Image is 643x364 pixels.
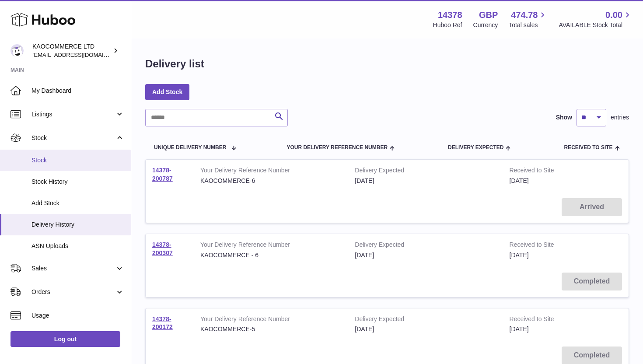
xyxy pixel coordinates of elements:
[511,9,538,21] span: 474.78
[200,177,342,185] div: KAOCOMMERCE-6
[611,113,629,122] span: entries
[10,331,120,347] a: Log out
[510,325,529,332] span: [DATE]
[31,87,124,95] span: My Dashboard
[200,315,342,325] strong: Your Delivery Reference Number
[200,241,342,251] strong: Your Delivery Reference Number
[31,220,124,229] span: Delivery History
[510,252,529,259] span: [DATE]
[31,156,124,164] span: Stock
[559,9,633,29] a: 0.00 AVAILABLE Stock Total
[438,9,462,21] strong: 14378
[287,145,388,150] span: Your Delivery Reference Number
[32,42,111,59] div: KAOCOMMERCE LTD
[31,134,115,142] span: Stock
[355,177,496,185] div: [DATE]
[200,251,342,259] div: KAOCOMMERCE - 6
[152,315,173,331] a: 14378-200172
[31,199,124,207] span: Add Stock
[31,264,115,273] span: Sales
[200,325,342,333] div: KAOCOMMERCE-5
[479,9,498,21] strong: GBP
[509,21,548,29] span: Total sales
[31,311,124,320] span: Usage
[355,315,496,325] strong: Delivery Expected
[556,113,572,122] label: Show
[448,145,503,150] span: Delivery Expected
[510,241,584,251] strong: Received to Site
[31,288,115,296] span: Orders
[145,57,204,71] h1: Delivery list
[152,167,173,182] a: 14378-200787
[510,177,529,184] span: [DATE]
[564,145,612,150] span: Received to Site
[509,9,548,29] a: 474.78 Total sales
[32,51,129,58] span: [EMAIL_ADDRESS][DOMAIN_NAME]
[154,145,226,150] span: Unique Delivery Number
[31,242,124,250] span: ASN Uploads
[559,21,633,29] span: AVAILABLE Stock Total
[355,166,496,177] strong: Delivery Expected
[355,241,496,251] strong: Delivery Expected
[510,315,584,325] strong: Received to Site
[355,325,496,333] div: [DATE]
[355,251,496,259] div: [DATE]
[200,166,342,177] strong: Your Delivery Reference Number
[31,178,124,186] span: Stock History
[510,166,584,177] strong: Received to Site
[31,110,115,119] span: Listings
[605,9,622,21] span: 0.00
[145,84,189,100] a: Add Stock
[473,21,498,29] div: Currency
[10,44,24,57] img: hello@lunera.co.uk
[433,21,462,29] div: Huboo Ref
[152,241,173,256] a: 14378-200307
